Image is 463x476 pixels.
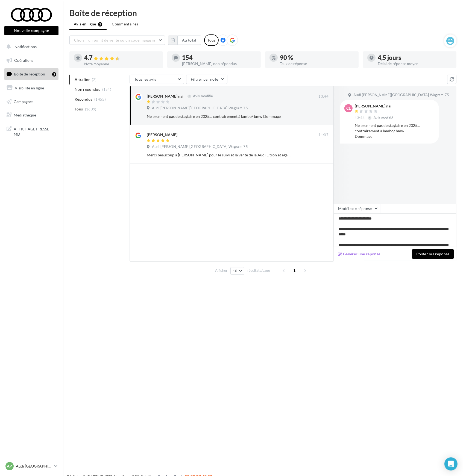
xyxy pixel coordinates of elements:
span: Audi [PERSON_NAME][GEOGRAPHIC_DATA] Wagram 75 [152,106,248,111]
span: Campagnes [14,99,33,104]
div: Tous [204,34,219,46]
span: 1 [290,266,299,275]
span: Choisir un point de vente ou un code magasin [74,38,155,42]
div: 90 % [280,55,354,61]
span: 13:44 [355,116,365,121]
span: Non répondus [75,87,100,92]
div: Taux de réponse [280,62,354,66]
div: [PERSON_NAME] [147,132,177,138]
span: Audi [PERSON_NAME][GEOGRAPHIC_DATA] Wagram 75 [152,144,248,149]
span: (1609) [85,107,96,111]
span: Afficher [215,268,227,273]
span: Avis modifié [193,94,213,98]
button: Choisir un point de vente ou un code magasin [69,36,165,45]
span: AP [7,463,12,469]
div: Délai de réponse moyen [378,62,452,66]
span: AFFICHAGE PRESSE MD [14,125,56,137]
a: Opérations [3,55,60,66]
a: Boîte de réception2 [3,68,60,80]
button: Générer une réponse [336,251,383,257]
div: [PERSON_NAME] non répondus [182,62,256,66]
a: Visibilité en ligne [3,82,60,94]
div: 4,5 jours [378,55,452,61]
button: Au total [177,36,201,45]
div: 4.7 [84,55,159,61]
a: AFFICHAGE PRESSE MD [3,123,60,139]
span: Tous [75,106,83,112]
span: Audi [PERSON_NAME][GEOGRAPHIC_DATA] Wagram 75 [353,93,449,98]
span: Opérations [14,58,33,63]
span: Commentaires [112,21,138,27]
a: Médiathèque [3,109,60,121]
span: (1455) [94,97,106,101]
div: [PERSON_NAME] nail [355,104,394,108]
button: Filtrer par note [186,75,227,84]
div: Ne prennent pas de stagiaire en 2025… contrairement à lambo/ bmw Dommage [355,123,435,139]
div: Ne prennent pas de stagiaire en 2025… contrairement à lambo/ bmw Dommage [147,114,293,119]
button: Au total [168,36,201,45]
span: Boîte de réception [14,72,45,76]
span: Médiathèque [14,113,36,117]
a: Campagnes [3,96,60,107]
div: [PERSON_NAME] nail [147,94,184,99]
span: résultats/page [247,268,270,273]
span: CL [346,106,351,111]
span: Notifications [14,44,37,49]
button: Modèle de réponse [333,204,381,213]
div: Boîte de réception [69,9,456,17]
button: Notifications [3,41,57,52]
span: 11:07 [318,133,329,138]
div: Merci beaucoup à [PERSON_NAME] pour le suivi et la vente de la Audi E tron et également un grand ... [147,152,293,158]
span: 13:44 [318,94,329,99]
div: Note moyenne [84,62,159,66]
span: Répondus [75,97,92,102]
span: 10 [233,269,238,273]
button: Poster ma réponse [412,249,454,259]
p: Audi [GEOGRAPHIC_DATA] 17 [16,463,52,469]
div: Open Intercom Messenger [444,457,458,471]
span: Avis modifié [373,116,393,120]
div: 2 [52,72,56,77]
button: Tous les avis [130,75,184,84]
span: Visibilité en ligne [15,86,44,90]
span: (154) [102,87,112,92]
a: AP Audi [GEOGRAPHIC_DATA] 17 [4,461,58,471]
span: Tous les avis [134,77,156,81]
button: 10 [230,267,244,275]
button: Nouvelle campagne [4,26,58,35]
div: 154 [182,55,256,61]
